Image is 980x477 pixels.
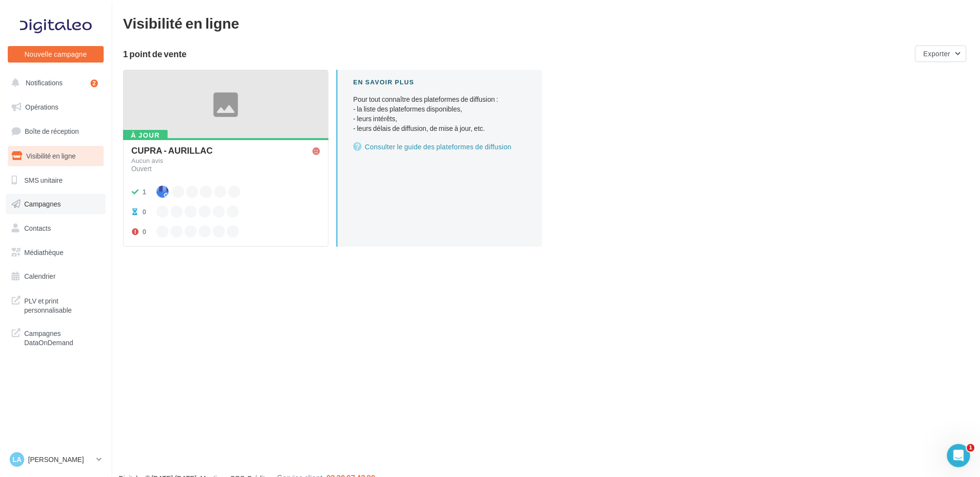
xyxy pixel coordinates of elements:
a: Boîte de réception [6,121,106,142]
span: Notifications [26,79,62,87]
div: 0 [142,227,146,237]
div: 0 [142,207,146,217]
a: Consulter le guide des plateformes de diffusion [353,141,526,153]
span: Campagnes [24,200,61,208]
li: - leurs intérêts, [353,114,526,124]
a: La [PERSON_NAME] [8,450,104,469]
div: 2 [91,79,98,87]
span: PLV et print personnalisable [24,294,100,315]
div: 1 point de vente [123,49,911,58]
a: Calendrier [6,266,106,286]
span: 1 [967,444,975,452]
a: Visibilité en ligne [6,146,106,166]
iframe: Intercom live chat [947,444,970,467]
p: [PERSON_NAME] [28,455,93,464]
div: Aucun avis [131,158,163,164]
li: - la liste des plateformes disponibles, [353,104,526,114]
a: Aucun avis [131,156,320,166]
div: 1 [142,187,146,197]
span: La [13,455,22,464]
a: SMS unitaire [6,170,106,191]
div: CUPRA - AURILLAC [131,146,213,155]
div: Visibilité en ligne [123,16,968,30]
div: En savoir plus [353,78,526,87]
button: Nouvelle campagne [8,46,104,63]
span: Exporter [923,49,950,58]
span: Boîte de réception [25,127,79,135]
a: Campagnes [6,194,106,214]
span: Médiathèque [24,248,63,256]
div: À jour [123,130,168,141]
li: - leurs délais de diffusion, de mise à jour, etc. [353,124,526,133]
span: Opérations [25,103,58,111]
a: Opérations [6,97,106,117]
span: Campagnes DataOnDemand [24,327,100,348]
span: SMS unitaire [24,175,62,184]
span: Contacts [24,224,51,232]
a: Médiathèque [6,242,106,263]
span: Ouvert [131,164,152,173]
p: Pour tout connaître des plateformes de diffusion : [353,95,526,133]
a: Contacts [6,218,106,238]
span: Calendrier [24,272,56,280]
button: Notifications 2 [6,73,102,93]
a: Campagnes DataOnDemand [6,323,106,351]
button: Exporter [915,46,966,62]
a: PLV et print personnalisable [6,290,106,319]
span: Visibilité en ligne [26,152,76,160]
